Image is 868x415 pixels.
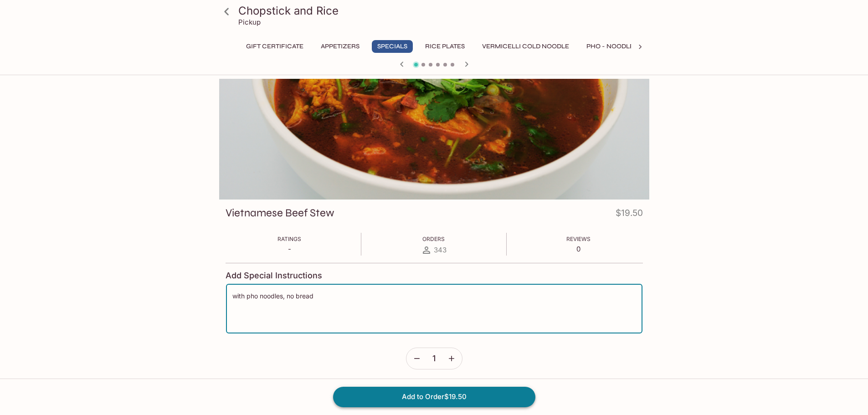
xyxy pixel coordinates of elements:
button: Pho - Noodle Soup [581,40,658,53]
h4: Add Special Instructions [226,271,643,281]
button: Add to Order$19.50 [333,387,535,407]
p: 0 [566,245,591,253]
h4: $19.50 [616,206,643,224]
span: Orders [422,236,445,242]
button: Specials [372,40,413,53]
button: Rice Plates [420,40,470,53]
button: Vermicelli Cold Noodle [477,40,574,53]
span: 343 [434,246,447,254]
span: Reviews [566,236,591,242]
p: Pickup [238,18,261,26]
span: 1 [432,354,436,364]
p: - [277,245,301,253]
div: Vietnamese Beef Stew [219,79,649,200]
span: Ratings [277,236,301,242]
h3: Chopstick and Rice [238,4,646,18]
button: Appetizers [316,40,365,53]
button: Gift Certificate [241,40,308,53]
h3: Vietnamese Beef Stew [226,206,334,220]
